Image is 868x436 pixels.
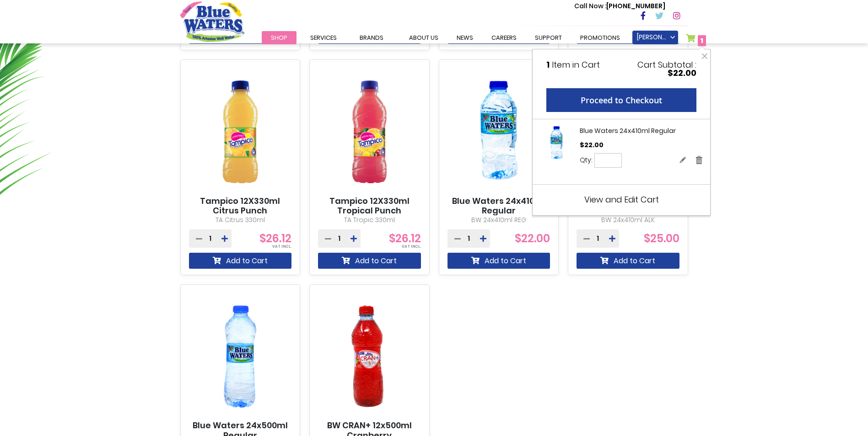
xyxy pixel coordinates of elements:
span: $25.00 [644,231,679,246]
span: 1 [546,59,550,70]
img: Blue Waters 24x410ml Regular [539,126,574,160]
img: Blue Waters 24x500ml Regular [189,292,292,421]
a: store logo [180,1,244,42]
span: Brands [360,33,383,42]
p: BW 24x410ml REG [447,215,550,225]
img: BW CRAN+ 12x500ml Cranberry [318,292,421,421]
span: $22.00 [668,67,696,79]
p: TA Tropic 330ml [318,215,421,225]
span: 1 [701,36,703,45]
img: Blue Waters 24x410ml Regular [447,68,550,196]
span: $22.00 [515,231,550,246]
a: 1 [686,34,706,47]
button: Add to Cart [318,253,421,269]
a: View and Edit Cart [584,194,659,205]
span: Call Now : [574,1,606,11]
span: Cart Subtotal [637,59,693,70]
span: Services [310,33,337,42]
p: BW 24x410ml ALK [577,215,679,225]
a: [PERSON_NAME] [632,31,678,44]
a: careers [482,31,526,44]
p: [PHONE_NUMBER] [574,1,665,11]
button: Add to Cart [447,253,550,269]
label: Qty [580,155,593,165]
a: Promotions [571,31,629,44]
button: Proceed to Checkout [546,88,696,112]
button: Add to Cart [189,253,292,269]
a: about us [400,31,447,44]
span: $22.00 [580,140,604,149]
a: Tampico 12X330ml Citrus Punch [189,196,292,216]
a: News [447,31,482,44]
a: Blue Waters 24x410ml Regular [580,126,676,135]
span: $26.12 [259,231,291,246]
span: Item in Cart [552,59,600,70]
a: Tampico 12X330ml Tropical Punch [318,196,421,216]
img: Tampico 12X330ml Citrus Punch [189,68,292,196]
img: Tampico 12X330ml Tropical Punch [318,68,421,196]
span: Shop [271,33,287,42]
a: Blue Waters 24x410ml Regular [539,126,574,163]
p: TA Citrus 330ml [189,215,292,225]
a: support [526,31,571,44]
span: $26.12 [389,231,421,246]
button: Add to Cart [577,253,679,269]
a: Blue Waters 24x410ml Regular [447,196,550,216]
